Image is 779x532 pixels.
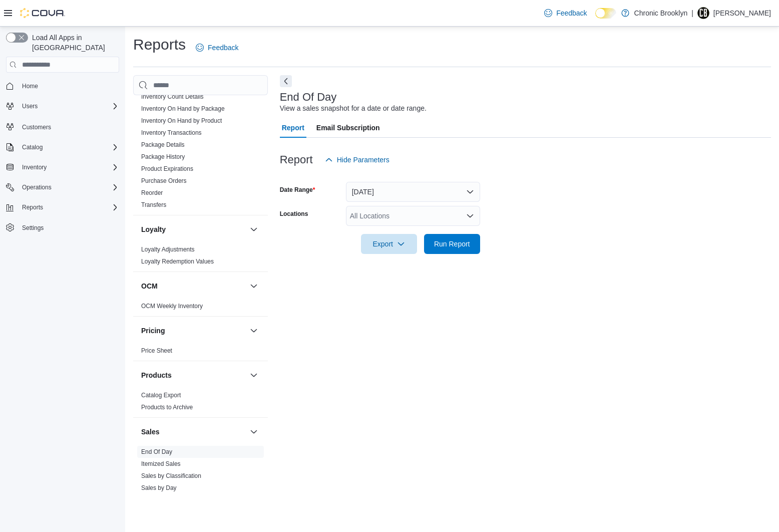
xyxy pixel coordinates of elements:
[18,141,119,153] span: Catalog
[141,484,177,492] span: Sales by Day
[141,460,181,467] a: Itemized Sales
[141,177,187,184] a: Purchase Orders
[141,117,222,125] span: Inventory On Hand by Product
[141,391,181,399] span: Catalog Export
[141,258,214,265] a: Loyalty Redemption Values
[280,210,308,218] label: Locations
[141,303,203,310] a: OCM Weekly Inventory
[141,141,185,148] a: Package Details
[2,79,123,93] button: Home
[22,163,47,171] span: Inventory
[141,129,202,137] span: Inventory Transactions
[316,118,380,138] span: Email Subscription
[141,404,193,411] a: Products to Archive
[18,121,55,133] a: Customers
[141,370,172,380] h3: Products
[248,280,260,292] button: OCM
[18,201,47,213] button: Reports
[18,141,47,153] button: Catalog
[141,484,177,491] a: Sales by Day
[22,203,43,211] span: Reports
[22,183,52,191] span: Operations
[2,220,123,235] button: Settings
[6,75,119,261] nav: Complex example
[280,75,292,87] button: Next
[280,103,427,114] div: View a sales snapshot for a date or date range.
[141,189,163,196] a: Reorder
[595,19,596,19] span: Dark Mode
[367,234,411,254] span: Export
[248,325,260,337] button: Pricing
[133,389,268,417] div: Products
[18,181,119,193] span: Operations
[141,224,166,234] h3: Loyalty
[141,460,181,468] span: Itemized Sales
[434,239,470,249] span: Run Report
[141,117,222,124] a: Inventory On Hand by Product
[141,129,202,136] a: Inventory Transactions
[18,221,119,234] span: Settings
[141,326,165,336] h3: Pricing
[141,281,246,291] button: OCM
[141,326,246,336] button: Pricing
[141,93,204,101] span: Inventory Count Details
[22,224,44,232] span: Settings
[2,140,123,154] button: Catalog
[133,67,268,215] div: Inventory
[141,281,158,291] h3: OCM
[141,370,246,380] button: Products
[713,7,771,19] p: [PERSON_NAME]
[361,234,417,254] button: Export
[18,222,48,234] a: Settings
[321,150,394,170] button: Hide Parameters
[280,91,337,103] h3: End Of Day
[280,186,315,194] label: Date Range
[141,347,172,355] span: Price Sheet
[2,119,123,134] button: Customers
[18,161,119,173] span: Inventory
[141,245,195,253] span: Loyalty Adjustments
[141,427,160,437] h3: Sales
[141,189,163,197] span: Reorder
[282,118,304,138] span: Report
[22,82,38,90] span: Home
[634,7,688,19] p: Chronic Brooklyn
[18,100,42,112] button: Users
[28,33,119,53] span: Load All Apps in [GEOGRAPHIC_DATA]
[691,7,693,19] p: |
[141,153,185,160] a: Package History
[141,472,201,479] a: Sales by Classification
[280,154,313,166] h3: Report
[141,93,204,100] a: Inventory Count Details
[141,448,172,455] a: End Of Day
[556,8,587,18] span: Feedback
[697,7,709,19] div: Ned Farrell
[133,300,268,316] div: OCM
[141,201,166,209] span: Transfers
[133,345,268,361] div: Pricing
[18,120,119,133] span: Customers
[208,43,238,53] span: Feedback
[248,426,260,438] button: Sales
[141,257,214,265] span: Loyalty Redemption Values
[141,392,181,399] a: Catalog Export
[2,180,123,194] button: Operations
[141,153,185,161] span: Package History
[141,246,195,253] a: Loyalty Adjustments
[18,80,119,92] span: Home
[22,102,38,110] span: Users
[141,427,246,437] button: Sales
[22,123,51,131] span: Customers
[141,403,193,411] span: Products to Archive
[18,201,119,213] span: Reports
[424,234,480,254] button: Run Report
[141,141,185,149] span: Package Details
[18,100,119,112] span: Users
[141,177,187,185] span: Purchase Orders
[22,143,43,151] span: Catalog
[141,224,246,234] button: Loyalty
[18,161,51,173] button: Inventory
[540,3,591,23] a: Feedback
[192,38,242,58] a: Feedback
[20,8,65,18] img: Cova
